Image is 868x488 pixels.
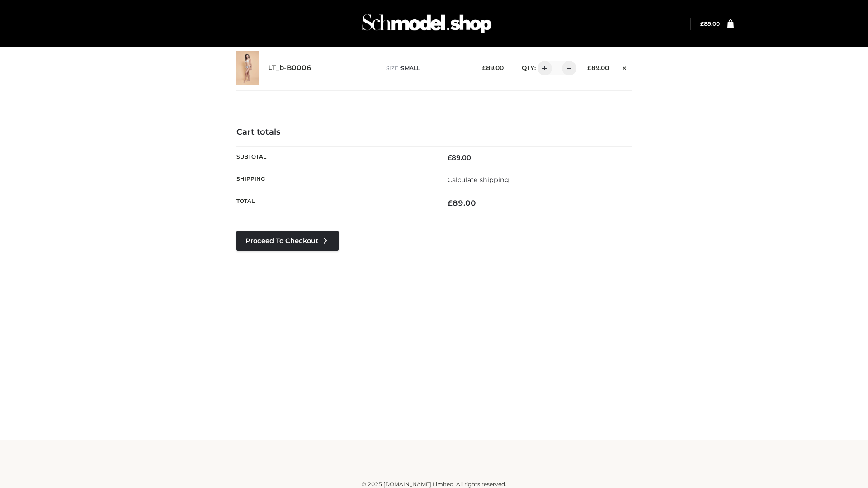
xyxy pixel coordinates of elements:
span: SMALL [401,65,420,71]
div: QTY: [513,61,573,75]
span: £ [587,64,591,71]
span: £ [448,198,453,207]
th: Shipping [236,169,434,191]
a: Proceed to Checkout [236,231,339,251]
span: £ [448,154,452,162]
bdi: 89.00 [482,64,504,71]
span: £ [482,64,486,71]
th: Total [236,191,434,215]
a: Calculate shipping [448,176,509,184]
bdi: 89.00 [587,64,609,71]
h4: Cart totals [236,127,632,137]
th: Subtotal [236,146,434,169]
a: Remove this item [618,61,632,73]
a: LT_b-B0006 [268,64,311,72]
bdi: 89.00 [700,20,720,27]
span: £ [700,20,704,27]
bdi: 89.00 [448,198,476,207]
img: Schmodel Admin 964 [359,6,495,42]
p: size : [386,64,468,72]
bdi: 89.00 [448,154,471,162]
a: £89.00 [700,20,720,27]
